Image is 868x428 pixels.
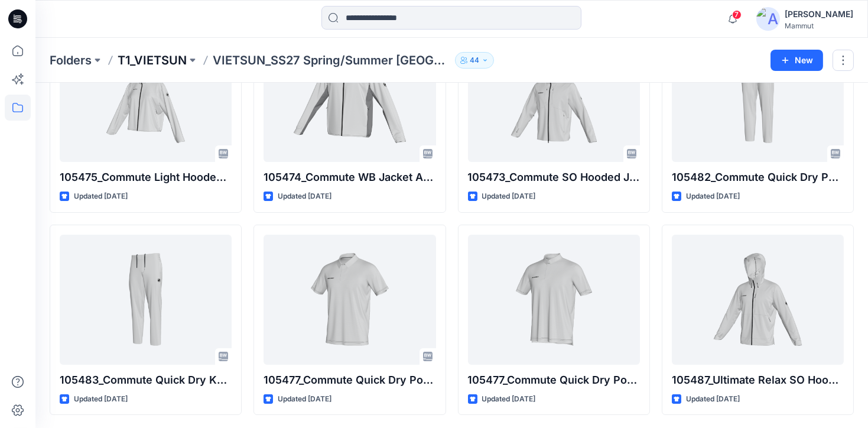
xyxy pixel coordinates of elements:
[672,32,844,162] a: 105482_Commute Quick Dry Pants AF Men
[264,372,435,388] p: 105477_Commute Quick Dry Polo AF Men - OP1
[468,169,640,186] p: 105473_Commute SO Hooded Jacket Men AF
[756,7,780,31] img: avatar
[60,235,232,365] a: 105483_Commute Quick Dry Knit Pants AF Men
[672,169,844,186] p: 105482_Commute Quick Dry Pants AF Men
[468,235,640,365] a: 105477_Commute Quick Dry Polo AF Men - OP2
[60,32,232,162] a: 105475_Commute Light Hooded Jacket AF Women
[278,393,331,406] p: Updated [DATE]
[74,393,128,406] p: Updated [DATE]
[482,190,536,203] p: Updated [DATE]
[470,54,479,67] p: 44
[785,7,853,21] div: [PERSON_NAME]
[455,52,494,69] button: 44
[264,235,435,365] a: 105477_Commute Quick Dry Polo AF Men - OP1
[732,10,742,20] span: 7
[771,50,823,71] button: New
[74,190,128,203] p: Updated [DATE]
[213,52,450,69] p: VIETSUN_SS27 Spring/Summer [GEOGRAPHIC_DATA]
[785,21,853,30] div: Mammut
[60,372,232,388] p: 105483_Commute Quick Dry Knit Pants AF Men
[60,169,232,186] p: 105475_Commute Light Hooded Jacket AF Women
[264,169,435,186] p: 105474_Commute WB Jacket AF Men
[686,190,740,203] p: Updated [DATE]
[278,190,331,203] p: Updated [DATE]
[672,235,844,365] a: 105487_Ultimate Relax SO Hooded Jacket AF Men
[468,32,640,162] a: 105473_Commute SO Hooded Jacket Men AF
[264,32,435,162] a: 105474_Commute WB Jacket AF Men
[468,372,640,388] p: 105477_Commute Quick Dry Polo AF Men - OP2
[50,52,92,69] a: Folders
[118,52,187,69] a: T1_VIETSUN
[686,393,740,406] p: Updated [DATE]
[672,372,844,388] p: 105487_Ultimate Relax SO Hooded Jacket AF Men
[482,393,536,406] p: Updated [DATE]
